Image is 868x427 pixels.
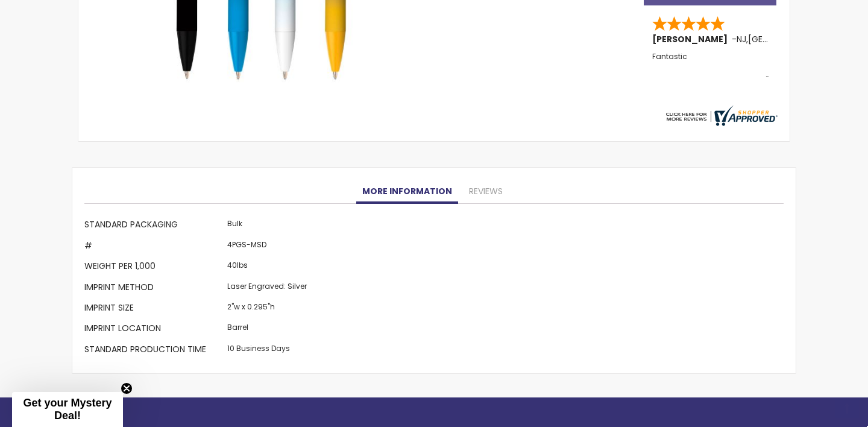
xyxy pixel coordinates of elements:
[84,278,224,299] th: Imprint Method
[356,180,458,204] a: More Information
[748,33,837,45] span: [GEOGRAPHIC_DATA]
[224,299,310,319] td: 2"w x 0.295"h
[663,118,778,128] a: 4pens.com certificate URL
[84,340,224,361] th: Standard Production Time
[84,236,224,257] th: #
[121,382,133,394] button: Close teaser
[224,278,310,299] td: Laser Engraved: Silver
[84,299,224,319] th: Imprint Size
[463,180,509,204] a: Reviews
[84,216,224,236] th: Standard Packaging
[224,236,310,257] td: 4PGS-MSD
[23,397,112,422] span: Get your Mystery Deal!
[737,33,746,45] span: NJ
[663,106,778,126] img: 4pens.com widget logo
[732,33,837,45] span: - ,
[84,320,224,340] th: Imprint Location
[84,258,224,278] th: Weight per 1,000
[224,320,310,340] td: Barrel
[224,258,310,278] td: 40lbs
[652,33,732,45] span: [PERSON_NAME]
[224,216,310,236] td: Bulk
[835,399,859,418] a: Top
[652,52,769,78] div: Fantastic
[12,392,123,427] div: Get your Mystery Deal!Close teaser
[224,340,310,361] td: 10 Business Days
